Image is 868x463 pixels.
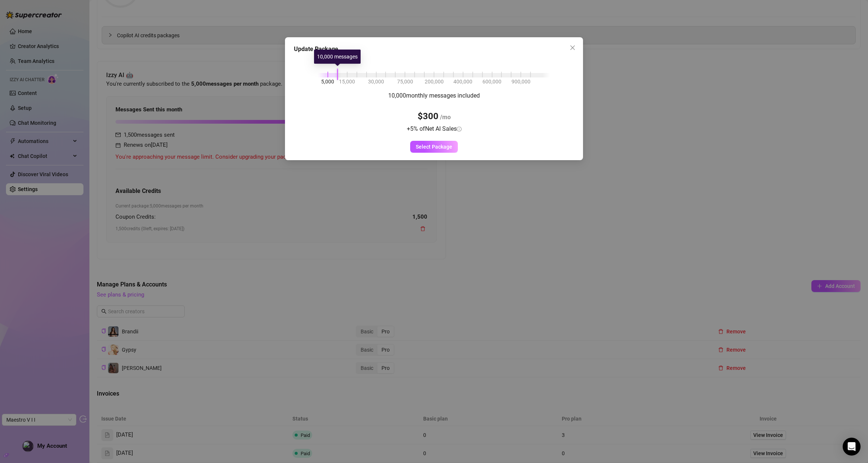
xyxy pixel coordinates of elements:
span: Close [567,45,579,51]
span: 900,000 [511,77,530,86]
span: 10,000 monthly messages included [388,92,480,99]
div: Open Intercom Messenger [843,438,861,456]
span: /mo [438,114,451,121]
span: 30,000 [368,77,384,86]
span: Select Package [416,144,452,150]
span: 200,000 [425,77,444,86]
button: Close [567,42,579,54]
span: 15,000 [339,77,355,86]
span: close [570,45,576,51]
div: 10,000 messages [314,50,361,64]
div: Update Package [294,45,574,54]
span: 600,000 [482,77,501,86]
span: + 5 % of [407,125,462,132]
span: 5,000 [321,77,334,86]
div: Net AI Sales [425,124,462,133]
span: info-circle [457,127,462,131]
span: 75,000 [397,77,413,86]
h3: $300 [418,111,451,123]
button: Select Package [410,141,458,153]
span: 400,000 [453,77,472,86]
